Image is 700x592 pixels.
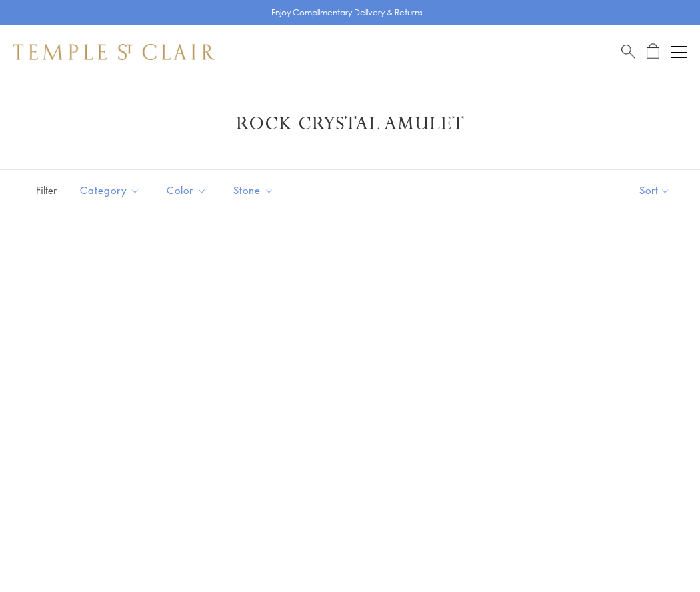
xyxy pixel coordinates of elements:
[73,182,150,199] span: Category
[13,44,215,60] img: Temple St. Clair
[227,182,284,199] span: Stone
[647,43,659,60] a: Open Shopping Bag
[671,44,687,60] button: Open navigation
[621,43,635,60] a: Search
[271,6,423,19] p: Enjoy Complimentary Delivery & Returns
[33,112,667,136] h1: Rock Crystal Amulet
[157,175,217,205] button: Color
[223,175,284,205] button: Stone
[160,182,217,199] span: Color
[70,175,150,205] button: Category
[609,170,700,211] button: Show sort by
